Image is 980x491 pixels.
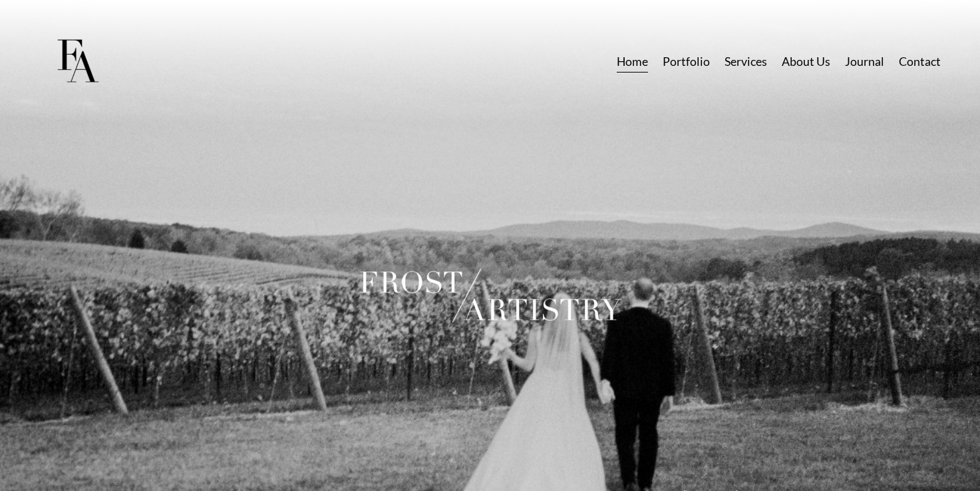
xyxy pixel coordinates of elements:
[845,50,884,74] a: Journal
[39,23,116,100] img: Frost Artistry
[782,50,830,74] a: About Us
[663,50,710,74] a: Portfolio
[899,50,941,74] a: Contact
[725,50,767,74] a: Services
[617,50,648,74] a: Home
